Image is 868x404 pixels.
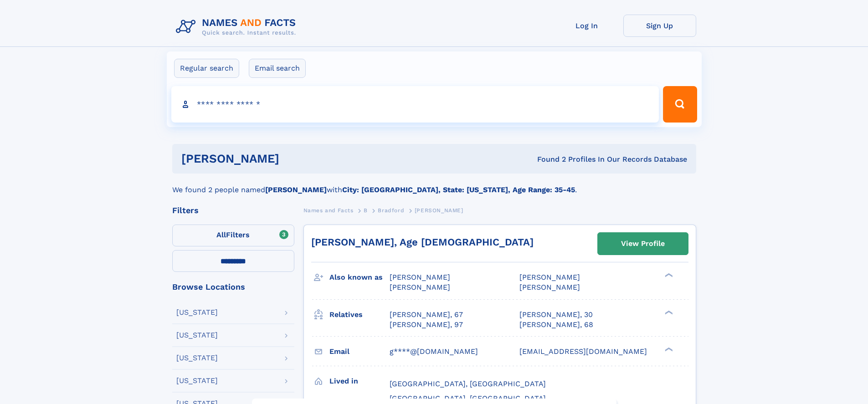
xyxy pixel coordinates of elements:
[176,354,218,362] div: [US_STATE]
[519,283,580,291] span: [PERSON_NAME]
[364,205,368,216] a: B
[663,86,697,123] button: Search Button
[265,185,327,194] b: [PERSON_NAME]
[172,283,294,291] div: Browse Locations
[378,205,404,216] a: Bradford
[174,59,239,78] label: Regular search
[329,270,390,285] h3: Also known as
[415,207,463,214] span: [PERSON_NAME]
[390,273,450,281] span: [PERSON_NAME]
[390,379,546,388] span: [GEOGRAPHIC_DATA], [GEOGRAPHIC_DATA]
[519,310,593,320] a: [PERSON_NAME], 30
[364,207,368,214] span: B
[329,307,390,322] h3: Relatives
[329,344,390,359] h3: Email
[249,59,306,78] label: Email search
[378,207,404,214] span: Bradford
[390,394,546,403] span: [GEOGRAPHIC_DATA], [GEOGRAPHIC_DATA]
[390,283,450,291] span: [PERSON_NAME]
[390,310,463,320] a: [PERSON_NAME], 67
[519,273,580,281] span: [PERSON_NAME]
[663,309,673,315] div: ❯
[598,233,688,255] a: View Profile
[172,174,696,195] div: We found 2 people named with .
[663,346,673,352] div: ❯
[342,185,575,194] b: City: [GEOGRAPHIC_DATA], State: [US_STATE], Age Range: 35-45
[176,309,218,316] div: [US_STATE]
[329,373,390,389] h3: Lived in
[303,205,354,216] a: Names and Facts
[181,153,408,164] h1: [PERSON_NAME]
[663,272,673,278] div: ❯
[176,377,218,384] div: [US_STATE]
[216,230,226,239] span: All
[408,154,687,164] div: Found 2 Profiles In Our Records Database
[390,320,463,330] a: [PERSON_NAME], 97
[172,15,303,39] img: Logo Names and Facts
[171,86,659,123] input: search input
[519,320,593,330] a: [PERSON_NAME], 68
[311,236,534,248] a: [PERSON_NAME], Age [DEMOGRAPHIC_DATA]
[550,15,623,37] a: Log In
[172,206,294,215] div: Filters
[621,233,665,254] div: View Profile
[172,225,294,246] label: Filters
[176,332,218,339] div: [US_STATE]
[519,347,647,356] span: [EMAIL_ADDRESS][DOMAIN_NAME]
[623,15,696,37] a: Sign Up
